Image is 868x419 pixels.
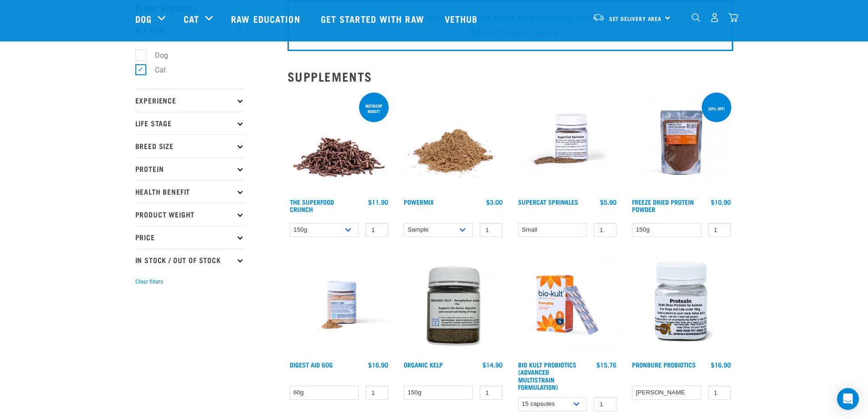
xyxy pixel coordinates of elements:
[368,198,388,206] div: $11.90
[135,278,163,286] button: Clear filters
[135,157,245,180] p: Protein
[594,223,616,237] input: 1
[135,180,245,203] p: Health Benefit
[710,13,719,22] img: user.png
[135,89,245,112] p: Experience
[312,0,436,37] a: Get started with Raw
[596,361,616,368] div: $15.76
[592,13,605,21] img: van-moving.png
[368,361,388,368] div: $16.90
[516,91,619,194] img: Plastic Container of SuperCat Sprinkles With Product Shown Outside Of The Bottle
[480,386,503,400] input: 1
[630,253,733,357] img: Plastic Bottle Of Protexin For Dogs And Cats
[704,102,729,115] div: 30% off!
[288,253,391,357] img: Raw Essentials Digest Aid Pet Supplement
[290,363,333,366] a: Digest Aid 60g
[837,388,859,410] div: Open Intercom Messenger
[140,50,172,61] label: Dog
[632,363,696,366] a: ProN8ure Probiotics
[729,13,738,22] img: home-icon@2x.png
[290,200,334,211] a: The Superfood Crunch
[135,112,245,134] p: Life Stage
[135,226,245,248] p: Price
[184,12,199,26] a: Cat
[609,17,662,20] span: Set Delivery Area
[594,397,616,411] input: 1
[708,223,731,237] input: 1
[486,198,503,206] div: $3.00
[632,200,694,211] a: Freeze Dried Protein Powder
[401,253,505,357] img: 10870
[692,13,700,22] img: home-icon-1@2x.png
[401,91,505,194] img: Pile Of PowerMix For Pets
[518,363,576,388] a: Bio Kult Probiotics (Advanced Multistrain Formulation)
[404,200,434,203] a: Powermix
[436,0,489,37] a: Vethub
[711,198,731,206] div: $10.90
[365,223,388,237] input: 1
[516,253,619,357] img: 2023 AUG RE Product1724
[135,12,152,26] a: Dog
[483,361,503,368] div: $14.90
[708,386,731,400] input: 1
[288,69,733,83] h2: Supplements
[135,248,245,271] p: In Stock / Out Of Stock
[404,363,443,366] a: Organic Kelp
[600,198,616,206] div: $5.90
[359,99,389,118] div: nutrient boost!
[630,91,733,194] img: FD Protein Powder
[222,0,311,37] a: Raw Education
[135,134,245,157] p: Breed Size
[135,203,245,226] p: Product Weight
[518,200,578,203] a: Supercat Sprinkles
[288,91,391,194] img: 1311 Superfood Crunch 01
[711,361,731,368] div: $16.90
[480,223,503,237] input: 1
[365,386,388,400] input: 1
[140,64,169,76] label: Cat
